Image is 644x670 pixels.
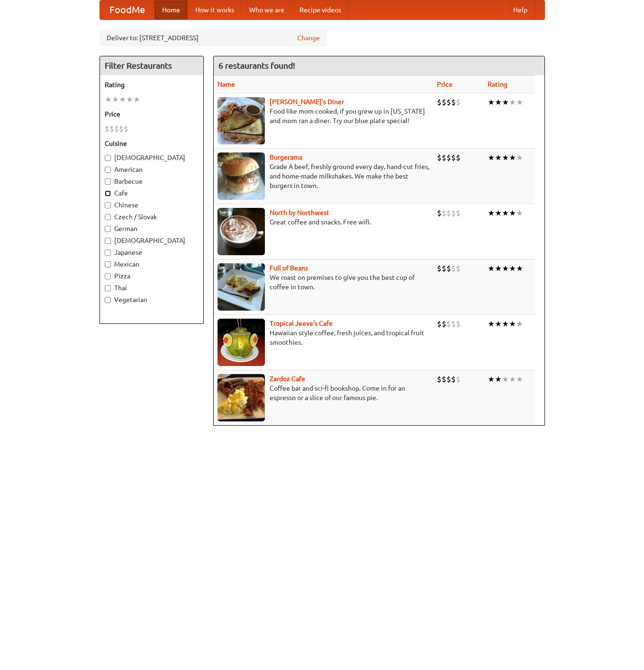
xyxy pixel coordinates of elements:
[502,152,509,163] li: ★
[451,374,456,384] li: $
[105,155,111,161] input: [DEMOGRAPHIC_DATA]
[218,384,429,402] p: Coffee bar and sci-fi bookshop. Come in for an espresso or a slice of our famous pie.
[488,263,495,274] li: ★
[442,152,446,163] li: $
[105,167,111,173] input: American
[105,261,111,268] input: Mexican
[437,152,442,163] li: $
[488,319,495,329] li: ★
[126,94,133,105] li: ★
[218,374,265,421] img: zardoz.jpg
[105,200,199,210] label: Chinese
[446,319,451,329] li: $
[105,250,111,256] input: Japanese
[495,319,502,329] li: ★
[495,152,502,163] li: ★
[456,97,461,107] li: $
[442,374,446,384] li: $
[451,319,456,329] li: $
[105,165,199,174] label: American
[105,124,109,134] li: $
[506,0,535,19] a: Help
[218,319,265,366] img: jeeves.jpg
[502,374,509,384] li: ★
[509,97,516,107] li: ★
[105,273,111,279] input: Pizza
[119,94,126,105] li: ★
[218,107,429,125] p: Food like mom cooked, if you grew up in [US_STATE] and mom ran a diner. Try our blue plate special!
[218,162,429,190] p: Grade A beef, freshly ground every day, hand-cut fries, and home-made milkshakes. We make the bes...
[516,208,523,218] li: ★
[509,374,516,384] li: ★
[516,319,523,329] li: ★
[270,264,308,272] a: Full of Beans
[502,263,509,274] li: ★
[133,94,140,105] li: ★
[218,97,265,144] img: sallys.jpg
[509,152,516,163] li: ★
[270,320,333,327] a: Tropical Jeeve's Cafe
[105,248,199,257] label: Japanese
[270,98,344,106] a: [PERSON_NAME]'s Diner
[105,139,199,148] h5: Cuisine
[105,297,111,303] input: Vegetarian
[437,319,442,329] li: $
[270,209,329,216] a: North by Northwest
[437,374,442,384] li: $
[292,0,349,19] a: Recipe videos
[446,152,451,163] li: $
[488,374,495,384] li: ★
[218,328,429,347] p: Hawaiian style coffee, fresh juices, and tropical fruit smoothies.
[218,263,265,311] img: beans.jpg
[218,208,265,255] img: north.jpg
[509,208,516,218] li: ★
[218,273,429,292] p: We roast on premises to give you the best cup of coffee in town.
[456,319,461,329] li: $
[270,153,302,161] b: Burgerama
[456,152,461,163] li: $
[218,61,295,70] ng-pluralize: 6 restaurants found!
[105,179,111,185] input: Barbecue
[100,29,327,46] div: Deliver to: [STREET_ADDRESS]
[105,285,111,291] input: Thai
[495,374,502,384] li: ★
[105,212,199,222] label: Czech / Slovak
[516,97,523,107] li: ★
[446,97,451,107] li: $
[270,375,305,383] a: Zardoz Cafe
[442,97,446,107] li: $
[446,263,451,274] li: $
[437,208,442,218] li: $
[516,152,523,163] li: ★
[502,319,509,329] li: ★
[446,208,451,218] li: $
[105,109,199,119] h5: Price
[105,271,199,281] label: Pizza
[114,124,119,134] li: $
[100,56,203,75] h4: Filter Restaurants
[105,177,199,186] label: Barbecue
[495,97,502,107] li: ★
[105,283,199,293] label: Thai
[437,97,442,107] li: $
[218,80,235,88] a: Name
[516,374,523,384] li: ★
[112,94,119,105] li: ★
[509,319,516,329] li: ★
[105,202,111,208] input: Chinese
[105,214,111,220] input: Czech / Slovak
[488,152,495,163] li: ★
[502,97,509,107] li: ★
[451,97,456,107] li: $
[488,80,508,88] a: Rating
[456,208,461,218] li: $
[488,208,495,218] li: ★
[119,124,124,134] li: $
[442,208,446,218] li: $
[105,224,199,233] label: German
[442,263,446,274] li: $
[451,208,456,218] li: $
